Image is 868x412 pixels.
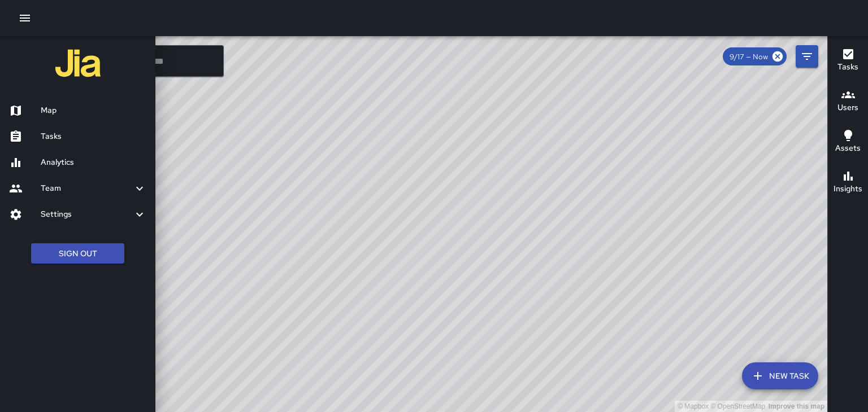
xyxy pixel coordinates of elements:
h6: Settings [41,208,133,221]
h6: Map [41,104,146,117]
h6: Analytics [41,156,146,169]
h6: Tasks [837,61,858,73]
h6: Team [41,182,133,195]
h6: Assets [835,142,861,155]
button: Sign Out [31,243,124,264]
button: New Task [742,362,818,389]
h6: Users [837,102,858,114]
h6: Insights [834,183,862,195]
img: jia-logo [55,41,101,86]
h6: Tasks [41,130,146,143]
